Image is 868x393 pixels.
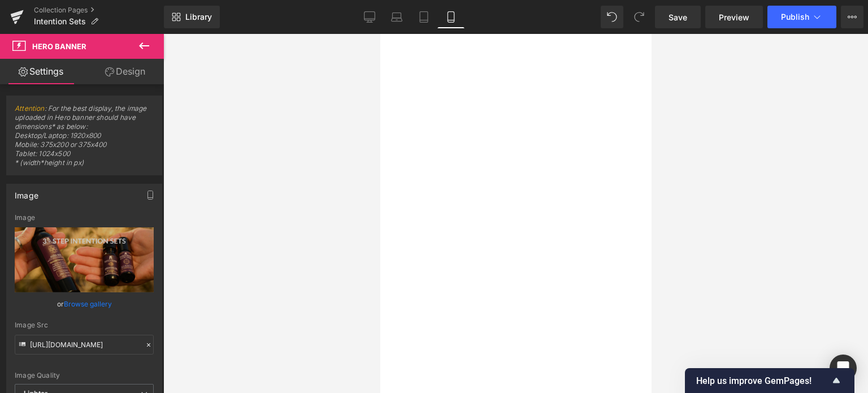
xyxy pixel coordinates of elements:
a: Mobile [437,6,465,28]
a: Preview [705,6,763,28]
div: Image [15,184,38,200]
div: Open Intercom Messenger [830,355,857,382]
button: Redo [628,6,650,28]
span: Preview [719,11,749,23]
div: Image Quality [15,372,154,379]
a: Attention [15,104,45,113]
span: : For the best display, the image uploaded in Hero banner should have dimensions* as below: Deskt... [15,104,154,175]
button: Undo [601,6,623,28]
div: or [15,298,154,310]
button: Publish [767,6,836,28]
span: Save [669,11,687,23]
a: Desktop [356,6,383,28]
span: Intention Sets [34,17,86,26]
a: Design [84,59,166,84]
span: Help us improve GemPages! [696,375,830,386]
span: Hero Banner [32,42,86,51]
span: Library [185,12,212,22]
a: New Library [164,6,220,28]
div: Image [15,214,154,222]
div: Image Src [15,321,154,329]
a: Collection Pages [34,6,164,15]
a: Tablet [410,6,437,28]
button: Show survey - Help us improve GemPages! [696,374,843,387]
input: Link [15,335,154,355]
span: Publish [781,12,809,21]
button: More [841,6,863,28]
a: Laptop [383,6,410,28]
a: Browse gallery [64,294,112,314]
